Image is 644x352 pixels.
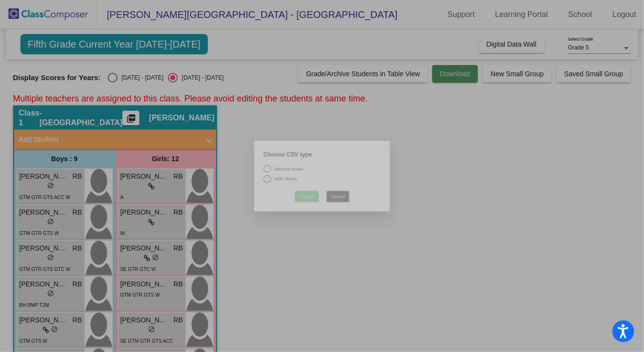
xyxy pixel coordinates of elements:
[249,144,309,155] label: Choose CSV type
[249,162,395,187] mat-radio-group: Select an option
[328,194,356,208] button: Cancel
[258,175,291,184] div: With Notes
[288,194,318,208] button: Confirm
[258,162,299,171] div: Without Notes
